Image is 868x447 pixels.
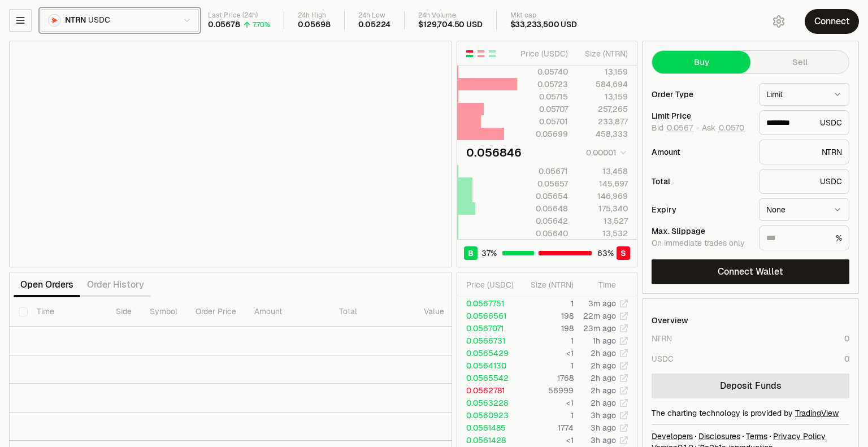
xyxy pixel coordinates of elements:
[844,333,849,344] div: 0
[518,79,568,90] div: 0.05723
[208,20,240,30] div: 0.05678
[10,41,452,267] iframe: Financial Chart
[652,177,750,185] div: Total
[652,112,750,120] div: Limit Price
[578,48,628,59] div: Size ( NTRN )
[652,148,750,156] div: Amount
[583,279,616,290] div: Time
[358,20,391,30] div: 0.05224
[588,298,616,309] time: 3m ago
[652,123,700,133] span: Bid -
[583,323,616,333] time: 23m ago
[298,20,331,30] div: 0.05698
[578,215,628,227] div: 13,527
[583,146,628,159] button: 0.00001
[457,422,518,434] td: 0.0561485
[476,49,485,58] button: Show Sell Orders Only
[49,15,60,26] img: NTRN Logo
[457,359,518,372] td: 0.0564130
[518,178,568,189] div: 0.05657
[597,248,614,259] span: 63 %
[80,274,151,296] button: Order History
[518,359,574,372] td: 1
[591,398,616,408] time: 2h ago
[759,83,849,106] button: Limit
[28,297,107,327] th: Time
[518,372,574,384] td: 1768
[518,422,574,434] td: 1774
[666,123,694,132] button: 0.0567
[518,322,574,335] td: 198
[518,347,574,359] td: <1
[518,166,568,177] div: 0.05671
[746,431,767,442] a: Terms
[518,228,568,239] div: 0.05640
[457,409,518,422] td: 0.0560923
[518,310,574,322] td: 198
[141,297,186,327] th: Symbol
[518,384,574,397] td: 56999
[591,410,616,420] time: 3h ago
[466,145,522,160] div: 0.056846
[702,123,745,133] span: Ask
[591,435,616,445] time: 3h ago
[457,297,518,310] td: 0.0567751
[759,225,849,250] div: %
[518,103,568,115] div: 0.05707
[457,384,518,397] td: 0.0562781
[518,215,568,227] div: 0.05642
[652,206,750,214] div: Expiry
[759,110,849,135] div: USDC
[652,227,750,235] div: Max. Slippage
[578,128,628,140] div: 458,333
[457,397,518,409] td: 0.0563228
[591,361,616,371] time: 2h ago
[773,431,826,442] a: Privacy Policy
[578,66,628,77] div: 13,159
[418,11,482,20] div: 24h Volume
[457,322,518,335] td: 0.0567071
[591,348,616,358] time: 2h ago
[578,190,628,202] div: 146,969
[578,79,628,90] div: 584,694
[652,259,849,284] button: Connect Wallet
[518,91,568,102] div: 0.05715
[591,423,616,433] time: 3h ago
[759,169,849,194] div: USDC
[578,116,628,127] div: 233,877
[620,248,626,259] span: S
[88,15,110,25] span: USDC
[457,335,518,347] td: 0.0566731
[518,434,574,446] td: <1
[652,374,849,398] a: Deposit Funds
[518,397,574,409] td: <1
[518,116,568,127] div: 0.05701
[518,335,574,347] td: 1
[698,431,740,442] a: Disclosures
[186,297,245,327] th: Order Price
[583,311,616,321] time: 22m ago
[510,11,577,20] div: Mkt cap
[652,51,750,73] button: Buy
[527,279,574,290] div: Size ( NTRN )
[245,297,330,327] th: Amount
[718,123,745,132] button: 0.0570
[518,203,568,214] div: 0.05648
[795,408,839,418] a: TradingView
[457,310,518,322] td: 0.0566561
[750,51,849,73] button: Sell
[578,228,628,239] div: 13,532
[457,347,518,359] td: 0.0565429
[457,372,518,384] td: 0.0565542
[578,203,628,214] div: 175,340
[208,11,270,20] div: Last Price (24h)
[19,307,28,316] button: Select all
[107,297,141,327] th: Side
[652,353,674,364] div: USDC
[652,315,688,326] div: Overview
[465,49,474,58] button: Show Buy and Sell Orders
[578,178,628,189] div: 145,697
[14,274,80,296] button: Open Orders
[759,198,849,221] button: None
[488,49,497,58] button: Show Buy Orders Only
